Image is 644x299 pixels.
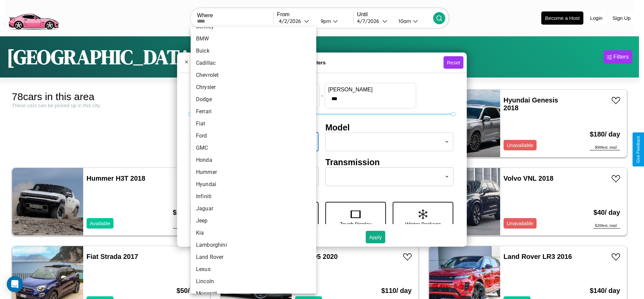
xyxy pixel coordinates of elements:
[191,57,316,69] li: Cadillac
[191,106,316,118] li: Ferrari
[191,154,316,166] li: Honda
[191,93,316,106] li: Dodge
[191,130,316,142] li: Ford
[191,239,316,251] li: Lamborghini
[191,81,316,93] li: Chrysler
[7,276,23,292] div: Open Intercom Messenger
[191,178,316,190] li: Hyundai
[191,251,316,263] li: Land Rover
[191,203,316,215] li: Jaguar
[191,69,316,81] li: Chevrolet
[191,33,316,45] li: BMW
[191,215,316,227] li: Jeep
[191,275,316,288] li: Lincoln
[191,142,316,154] li: GMC
[191,118,316,130] li: Fiat
[191,227,316,239] li: Kia
[191,45,316,57] li: Buick
[191,263,316,275] li: Lexus
[191,190,316,203] li: Infiniti
[191,166,316,178] li: Hummer
[636,136,641,163] div: Give Feedback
